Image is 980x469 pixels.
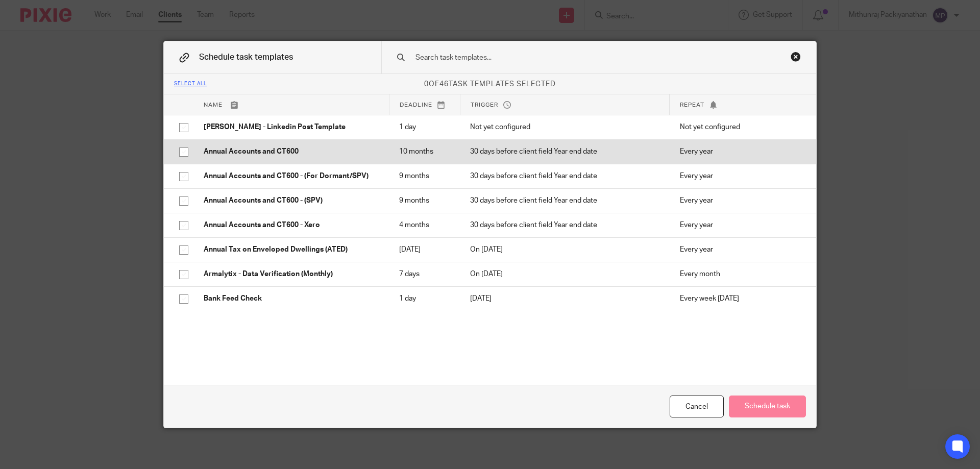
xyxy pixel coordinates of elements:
[174,81,207,87] div: Select all
[791,52,801,62] div: Close this dialog window
[470,171,659,181] p: 30 days before client field Year end date
[399,293,450,304] p: 1 day
[680,220,801,230] p: Every year
[400,101,450,109] p: Deadline
[204,122,379,132] p: [PERSON_NAME] - Linkedin Post Template
[470,195,659,206] p: 30 days before client field Year end date
[470,146,659,157] p: 30 days before client field Year end date
[204,146,379,157] p: Annual Accounts and CT600
[470,220,659,230] p: 30 days before client field Year end date
[204,220,379,230] p: Annual Accounts and CT600 - Xero
[204,102,223,108] span: Name
[439,81,449,88] span: 46
[470,122,659,132] p: Not yet configured
[399,171,450,181] p: 9 months
[470,244,659,255] p: On [DATE]
[399,195,450,206] p: 9 months
[199,53,293,61] span: Schedule task templates
[424,81,429,88] span: 0
[680,122,801,132] p: Not yet configured
[414,52,751,63] input: Search task templates...
[204,293,379,304] p: Bank Feed Check
[729,396,806,417] button: Schedule task
[471,101,659,109] p: Trigger
[204,244,379,255] p: Annual Tax on Enveloped Dwellings (ATED)
[680,195,801,206] p: Every year
[399,146,450,157] p: 10 months
[470,293,659,304] p: [DATE]
[680,244,801,255] p: Every year
[680,101,801,109] p: Repeat
[680,146,801,157] p: Every year
[204,171,379,181] p: Annual Accounts and CT600 - (For Dormant/SPV)
[399,122,450,132] p: 1 day
[680,171,801,181] p: Every year
[204,269,379,279] p: Armalytix - Data Verification (Monthly)
[399,220,450,230] p: 4 months
[164,79,816,89] p: of task templates selected
[680,293,801,304] p: Every week [DATE]
[399,269,450,279] p: 7 days
[670,396,724,417] div: Cancel
[470,269,659,279] p: On [DATE]
[680,269,801,279] p: Every month
[399,244,450,255] p: [DATE]
[204,195,379,206] p: Annual Accounts and CT600 - (SPV)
